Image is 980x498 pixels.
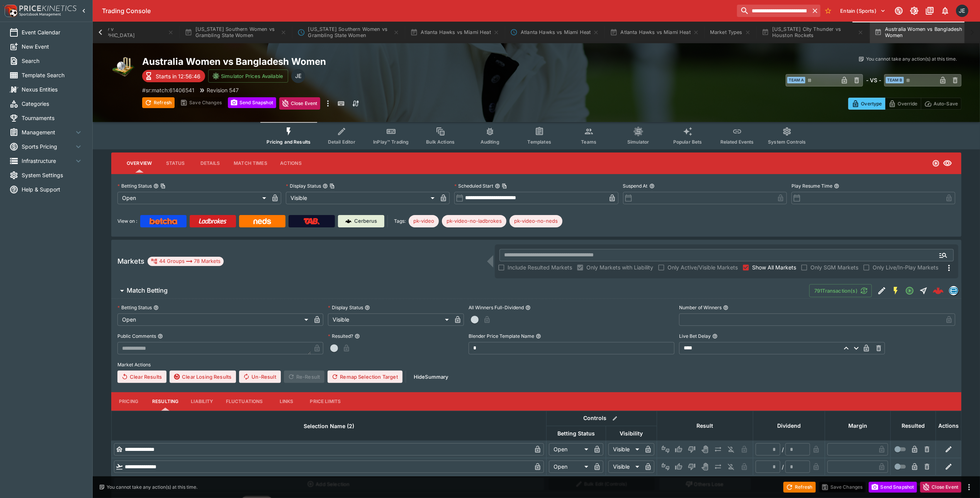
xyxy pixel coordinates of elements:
[782,463,784,471] div: /
[712,334,718,339] button: Live Bet Delay
[502,183,507,189] button: Copy To Clipboard
[355,217,377,225] p: Cerberus
[510,215,562,227] div: Betting Target: cerberus
[581,139,596,145] span: Teams
[267,139,311,145] span: Pricing and Results
[111,283,809,298] button: Match Betting
[142,97,175,108] button: Refresh
[365,305,370,310] button: Display Status
[156,72,200,80] p: Starts in 12:56:46
[610,413,620,423] button: Bulk edit
[608,461,642,473] div: Visible
[809,284,872,297] button: 791Transaction(s)
[965,483,974,492] button: more
[949,286,958,295] div: betradar
[757,22,868,43] button: [US_STATE] City Thunder vs Houston Rockets
[836,5,890,17] button: Select Tenant
[917,284,931,298] button: Straight
[679,304,722,311] p: Number of Winners
[725,443,737,456] button: Eliminated In Play
[586,263,653,271] span: Only Markets with Liability
[787,77,805,83] span: Team A
[737,5,809,17] input: search
[525,305,531,310] button: All Winners Full-Dividend
[208,69,288,83] button: Simulator Prices Available
[903,284,917,298] button: Open
[153,183,159,189] button: Betting StatusCopy To Clipboard
[22,114,83,122] span: Tournaments
[286,183,321,189] p: Display Status
[547,411,657,426] th: Controls
[180,22,291,43] button: [US_STATE] Southern Women vs Grambling State Women
[22,42,83,51] span: New Event
[328,139,355,145] span: Detail Editor
[723,305,729,310] button: Number of Winners
[160,183,166,189] button: Copy To Clipboard
[117,359,955,371] label: Market Actions
[686,443,698,456] button: Lose
[22,100,83,108] span: Categories
[442,215,506,227] div: Betting Target: cerberus
[920,482,961,493] button: Close Event
[866,76,881,84] h6: - VS -
[279,97,321,110] button: Close Event
[936,248,950,262] button: Open
[611,429,652,438] span: Visibility
[469,304,524,311] p: All Winners Full-Dividend
[345,218,352,224] img: Cerberus
[944,263,954,273] svg: More
[273,154,308,173] button: Actions
[834,183,839,189] button: Play Resume Time
[22,57,83,65] span: Search
[328,371,403,383] button: Remap Selection Target
[885,98,921,110] button: Override
[869,482,917,493] button: Send Snapshot
[253,218,271,224] img: Neds
[898,100,917,108] p: Override
[149,218,177,224] img: Betcha
[725,461,737,473] button: Eliminated In Play
[22,71,83,79] span: Template Search
[22,157,74,165] span: Infrastructure
[146,392,185,411] button: Resulting
[117,304,152,311] p: Betting Status
[111,392,146,411] button: Pricing
[269,392,304,411] button: Links
[355,334,360,339] button: Resulted?
[549,461,591,473] div: Open
[891,411,936,440] th: Resulted
[954,2,971,19] button: James Edlin
[673,461,685,473] button: Win
[699,443,711,456] button: Void
[905,286,914,295] svg: Open
[286,192,437,204] div: Visible
[329,183,335,189] button: Copy To Clipboard
[889,284,903,298] button: SGM Enabled
[933,285,944,296] img: logo-cerberus--red.svg
[810,263,858,271] span: Only SGM Markets
[409,217,439,225] span: pk-video
[875,284,889,298] button: Edit Detail
[304,392,347,411] button: Price Limits
[117,192,269,204] div: Open
[142,56,552,68] h2: Copy To Clipboard
[111,56,136,80] img: cricket.png
[907,4,921,18] button: Toggle light/dark mode
[536,334,541,339] button: Blender Price Template Name
[866,56,957,63] p: You cannot take any action(s) at this time.
[328,313,451,326] div: Visible
[469,333,534,339] p: Blender Price Template Name
[931,283,946,298] a: c24d4bbe-1031-497f-98d2-a8b336c0d751
[605,22,704,43] button: Atlanta Hawks vs Miami Heat
[207,86,239,94] p: Revision 547
[127,286,168,295] h6: Match Betting
[943,159,952,168] svg: Visible
[923,4,937,18] button: Documentation
[936,411,961,440] th: Actions
[956,5,968,17] div: James Edlin
[394,215,406,227] label: Tags:
[239,371,280,383] button: Un-Result
[406,22,504,43] button: Atlanta Hawks vs Miami Heat
[228,97,276,108] button: Send Snapshot
[409,215,439,227] div: Betting Target: cerberus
